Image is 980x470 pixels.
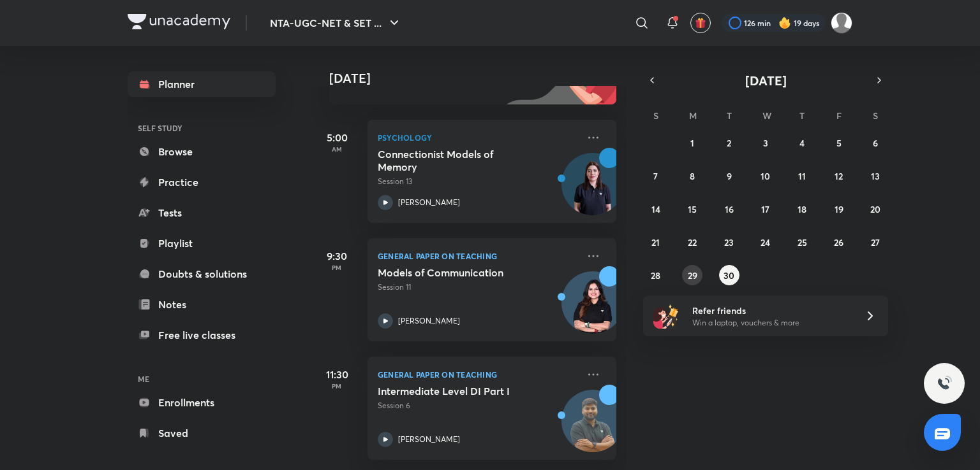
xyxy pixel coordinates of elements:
[829,232,849,252] button: September 26, 2025
[829,132,849,153] button: September 5, 2025
[727,170,732,182] abbr: September 9, 2025
[871,236,880,248] abbr: September 27, 2025
[128,169,276,195] a: Practice
[128,292,276,317] a: Notes
[865,232,886,252] button: September 27, 2025
[829,166,849,186] button: September 12, 2025
[378,248,578,264] p: General Paper on Teaching
[128,231,276,256] a: Playlist
[692,317,849,329] p: Win a laptop, vouchers & more
[651,269,660,281] abbr: September 28, 2025
[329,71,629,86] h4: [DATE]
[798,170,806,182] abbr: September 11, 2025
[262,10,410,36] button: NTA-UGC-NET & SET ...
[128,368,276,390] h6: ME
[719,166,739,186] button: September 9, 2025
[719,265,739,285] button: September 30, 2025
[727,110,732,122] abbr: Tuesday
[646,199,666,219] button: September 14, 2025
[755,199,776,219] button: September 17, 2025
[398,315,460,327] p: [PERSON_NAME]
[836,137,842,149] abbr: September 5, 2025
[690,170,695,182] abbr: September 8, 2025
[831,12,852,34] img: Atia khan
[870,203,880,215] abbr: September 20, 2025
[719,232,739,252] button: September 23, 2025
[799,110,805,122] abbr: Thursday
[719,132,739,153] button: September 2, 2025
[128,200,276,225] a: Tests
[871,170,880,182] abbr: September 13, 2025
[836,110,842,122] abbr: Friday
[682,166,702,186] button: September 8, 2025
[378,130,578,145] p: Psychology
[128,14,230,29] img: Company Logo
[689,110,697,122] abbr: Monday
[378,400,578,411] p: Session 6
[311,145,362,153] p: AM
[651,203,660,215] abbr: September 14, 2025
[799,137,805,149] abbr: September 4, 2025
[688,203,697,215] abbr: September 15, 2025
[378,266,537,279] h5: Models of Communication
[835,203,843,215] abbr: September 19, 2025
[128,71,276,97] a: Planner
[865,132,886,153] button: September 6, 2025
[755,232,776,252] button: September 24, 2025
[128,420,276,446] a: Saved
[725,203,734,215] abbr: September 16, 2025
[761,236,770,248] abbr: September 24, 2025
[873,110,878,122] abbr: Saturday
[873,137,878,149] abbr: September 6, 2025
[398,197,460,208] p: [PERSON_NAME]
[690,137,694,149] abbr: September 1, 2025
[798,236,807,248] abbr: September 25, 2025
[653,303,679,329] img: referral
[727,137,731,149] abbr: September 2, 2025
[763,137,768,149] abbr: September 3, 2025
[690,13,711,33] button: avatar
[646,166,666,186] button: September 7, 2025
[311,248,362,264] h5: 9:30
[792,199,812,219] button: September 18, 2025
[562,160,623,221] img: Avatar
[829,199,849,219] button: September 19, 2025
[128,261,276,287] a: Doubts & solutions
[646,232,666,252] button: September 21, 2025
[651,236,660,248] abbr: September 21, 2025
[724,236,734,248] abbr: September 23, 2025
[311,264,362,271] p: PM
[682,199,702,219] button: September 15, 2025
[762,110,771,122] abbr: Wednesday
[378,281,578,293] p: Session 11
[865,199,886,219] button: September 20, 2025
[311,382,362,390] p: PM
[792,232,812,252] button: September 25, 2025
[834,236,843,248] abbr: September 26, 2025
[761,170,770,182] abbr: September 10, 2025
[798,203,806,215] abbr: September 18, 2025
[755,166,776,186] button: September 10, 2025
[865,166,886,186] button: September 13, 2025
[378,148,537,173] h5: Connectionist Models of Memory
[682,132,702,153] button: September 1, 2025
[682,232,702,252] button: September 22, 2025
[692,304,849,317] h6: Refer friends
[653,110,658,122] abbr: Sunday
[937,376,952,391] img: ttu
[646,265,666,285] button: September 28, 2025
[682,265,702,285] button: September 29, 2025
[398,434,460,445] p: [PERSON_NAME]
[311,367,362,382] h5: 11:30
[792,166,812,186] button: September 11, 2025
[695,17,706,29] img: avatar
[378,367,578,382] p: General Paper on Teaching
[719,199,739,219] button: September 16, 2025
[128,14,230,32] a: Company Logo
[778,17,791,29] img: streak
[128,117,276,139] h6: SELF STUDY
[653,170,658,182] abbr: September 7, 2025
[835,170,843,182] abbr: September 12, 2025
[661,71,870,89] button: [DATE]
[378,176,578,187] p: Session 13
